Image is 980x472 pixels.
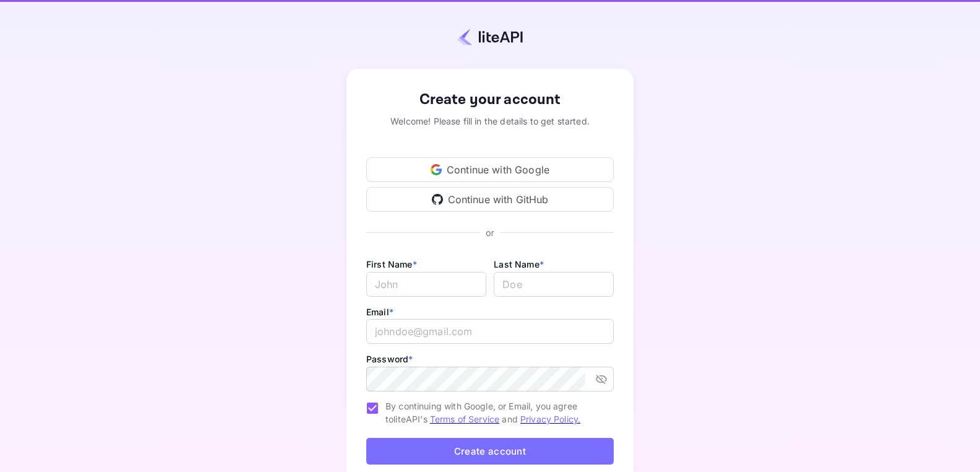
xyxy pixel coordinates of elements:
[385,400,604,426] span: By continuing with Google, or Email, you agree to liteAPI's and
[494,272,614,297] input: Doe
[520,414,580,424] a: Privacy Policy.
[366,259,417,269] label: First Name
[430,414,499,424] a: Terms of Service
[366,89,614,111] div: Create your account
[366,307,393,317] label: Email
[366,115,614,128] div: Welcome! Please fill in the details to get started.
[366,272,486,297] input: John
[366,354,413,364] label: Password
[366,187,614,212] div: Continue with GitHub
[366,438,614,465] button: Create account
[590,368,612,390] button: toggle password visibility
[366,319,614,344] input: johndoe@gmail.com
[366,157,614,182] div: Continue with Google
[457,28,523,46] img: liteapi
[494,259,544,269] label: Last Name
